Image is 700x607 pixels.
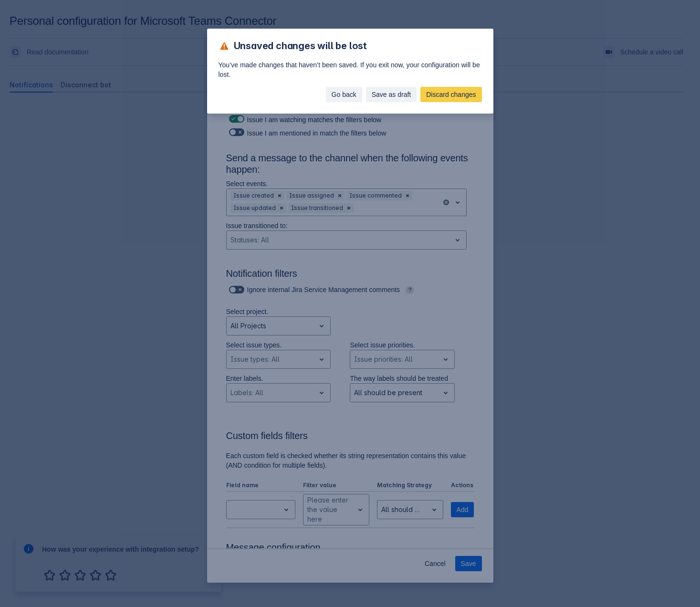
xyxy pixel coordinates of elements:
[326,87,362,102] button: Go back
[234,40,367,52] span: Unsaved changes will be lost
[426,87,476,102] span: Discard changes
[219,40,230,52] span: warning
[332,87,356,102] span: Go back
[366,87,417,102] button: Save as draft
[207,59,493,80] div: You’ve made changes that haven’t been saved. If you exit now, your configuration will be lost.
[420,87,481,102] button: Discard changes
[372,87,411,102] span: Save as draft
